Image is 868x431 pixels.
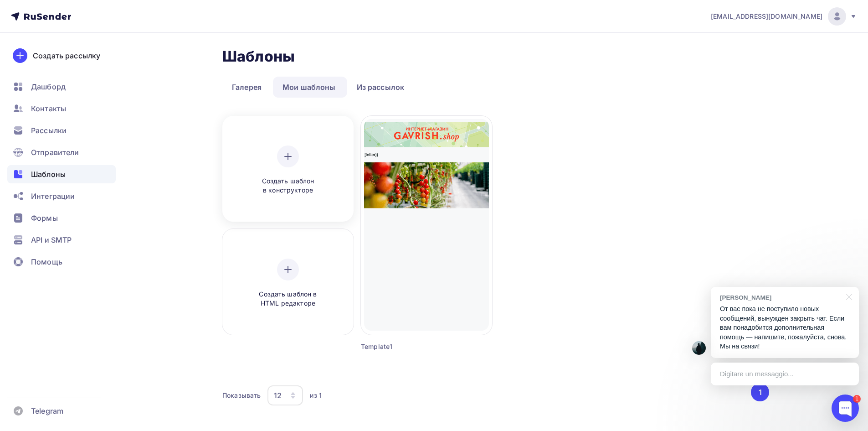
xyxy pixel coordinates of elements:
[7,78,116,96] a: Дашборд
[31,147,79,158] span: Отправители
[31,103,66,114] span: Контакты
[711,363,859,385] div: Digitare un messaggio...
[222,77,271,98] a: Галерея
[222,391,261,400] div: Показывать
[31,213,58,223] span: Формы
[751,383,769,401] button: Go to page 1
[31,405,63,416] span: Telegram
[31,81,66,92] span: Дашборд
[31,256,62,267] span: Помощь
[711,12,822,21] span: [EMAIL_ADDRESS][DOMAIN_NAME]
[347,77,414,98] a: Из рассылок
[274,390,282,401] div: 12
[31,191,75,202] span: Интеграции
[7,121,116,140] a: Рассылки
[720,304,850,351] p: От вас пока не поступило новых сообщений, вынужден закрыть чат. Если вам понадобится дополнительн...
[7,99,116,118] a: Контакты
[31,169,66,180] span: Шаблоны
[7,143,116,161] a: Отправители
[267,385,303,406] button: 12
[711,7,857,26] a: [EMAIL_ADDRESS][DOMAIN_NAME]
[31,125,67,136] span: Рассылки
[361,342,459,351] div: Template1
[692,341,706,355] img: Виктор
[245,290,331,308] span: Создать шаблон в HTML редакторе
[273,77,345,98] a: Мои шаблоны
[245,177,331,195] span: Создать шаблон в конструкторе
[7,165,116,183] a: Шаблоны
[31,234,72,245] span: API и SMTP
[222,47,295,66] h2: Шаблоны
[310,391,322,400] div: из 1
[720,293,841,302] div: [PERSON_NAME]
[853,395,861,403] div: 1
[750,383,770,401] ul: Pagination
[33,50,100,61] div: Создать рассылку
[7,209,116,227] a: Формы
